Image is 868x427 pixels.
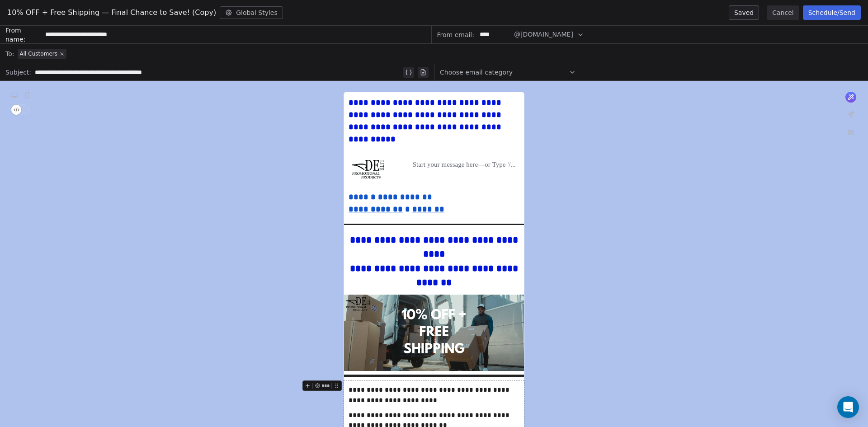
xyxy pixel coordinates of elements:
span: @[DOMAIN_NAME] [514,30,573,39]
button: Saved [729,5,759,20]
span: To: [5,49,14,58]
button: Schedule/Send [803,5,861,20]
button: Cancel [767,5,799,20]
span: Subject: [5,68,31,80]
span: Choose email category [440,68,513,77]
div: Open Intercom Messenger [837,396,859,418]
span: 10% OFF + Free Shipping — Final Chance to Save! (Copy) [7,7,216,18]
span: All Customers [19,50,57,57]
span: From name: [5,26,42,44]
button: Global Styles [220,6,283,19]
span: From email: [437,30,474,39]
